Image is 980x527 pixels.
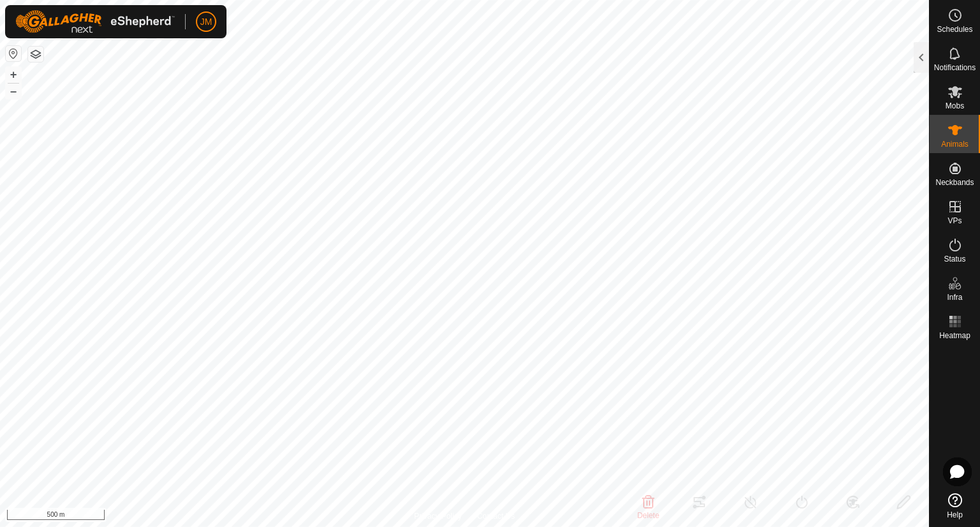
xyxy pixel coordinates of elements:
img: Gallagher Logo [15,10,175,33]
button: Map Layers [28,47,43,62]
span: Schedules [937,26,972,33]
span: Help [947,511,963,519]
a: Help [930,488,980,524]
span: Infra [947,293,962,301]
span: Animals [941,140,969,148]
button: – [6,84,21,99]
span: JM [200,15,212,29]
span: Status [944,255,965,263]
span: Neckbands [935,179,974,186]
span: VPs [947,217,961,225]
span: Heatmap [939,332,970,339]
a: Privacy Policy [414,510,462,522]
span: Mobs [946,102,964,110]
button: Reset Map [6,46,21,61]
a: Contact Us [477,510,515,522]
span: Notifications [934,64,976,71]
button: + [6,67,21,82]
